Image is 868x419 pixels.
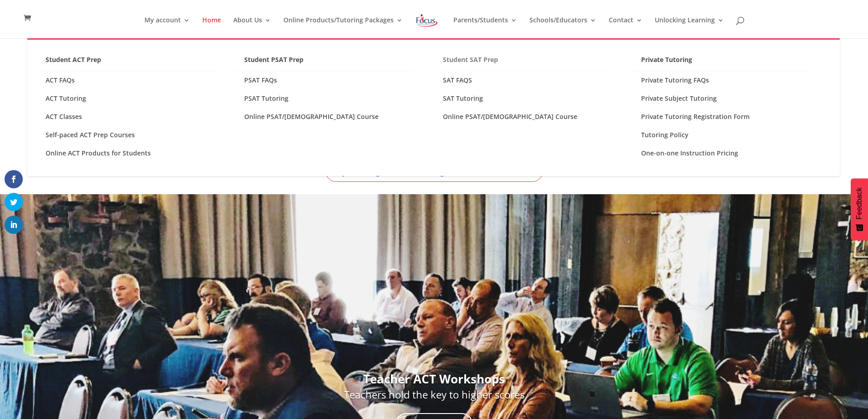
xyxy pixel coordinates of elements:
a: Private Tutoring Registration Form [632,108,811,126]
a: Schools/Educators [529,17,596,38]
a: PSAT Tutoring [235,89,414,108]
a: ACT FAQs [36,71,215,89]
strong: Teacher ACT Workshops [363,371,505,387]
a: Private Subject Tutoring [632,89,811,108]
img: Focus on Learning [415,12,439,29]
a: Online ACT Products for Students [36,144,215,162]
a: My account [144,17,190,38]
a: Tutoring Policy [632,126,811,144]
h3: Teachers hold the key to higher scores [113,389,755,404]
a: SAT FAQS [434,71,612,89]
button: Feedback - Show survey [851,178,868,240]
a: Unlocking Learning [655,17,724,38]
a: Student PSAT Prep [235,53,414,71]
a: ACT Classes [36,108,215,126]
span: Feedback [855,187,863,219]
a: Online PSAT/[DEMOGRAPHIC_DATA] Course [434,108,612,126]
a: Private Tutoring [632,53,811,71]
a: One-on-one Instruction Pricing [632,144,811,162]
a: Student SAT Prep [434,53,612,71]
a: Self-paced ACT Prep Courses [36,126,215,144]
a: Student ACT Prep [36,53,215,71]
a: Online PSAT/[DEMOGRAPHIC_DATA] Course [235,108,414,126]
a: Parents/Students [453,17,517,38]
a: SAT Tutoring [434,89,612,108]
a: Online Products/Tutoring Packages [283,17,403,38]
a: ACT Tutoring [36,89,215,108]
a: Home [202,17,221,38]
a: About Us [233,17,271,38]
a: Private Tutoring FAQs [632,71,811,89]
a: Contact [609,17,642,38]
a: PSAT FAQs [235,71,414,89]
